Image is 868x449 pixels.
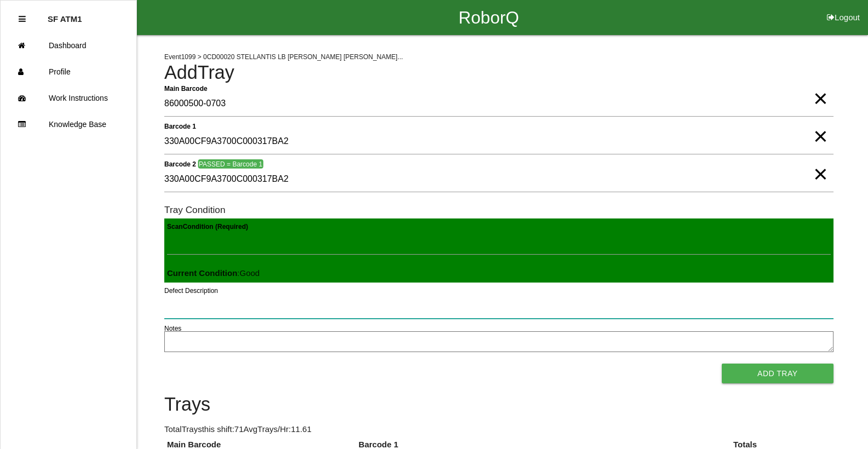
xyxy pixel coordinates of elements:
b: Scan Condition (Required) [167,223,248,231]
span: : Good [167,268,260,278]
span: Clear Input [813,152,827,174]
a: Dashboard [1,32,136,59]
span: Clear Input [813,114,827,136]
span: Clear Input [813,77,827,99]
span: Event 1099 > 0CD00020 STELLANTIS LB [PERSON_NAME] [PERSON_NAME]... [164,53,403,61]
h4: Trays [164,394,833,415]
label: Defect Description [164,286,218,296]
input: Required [164,91,833,117]
b: Barcode 2 [164,160,196,168]
button: Add Tray [722,364,833,383]
div: Close [19,6,26,32]
span: PASSED = Barcode 1 [198,159,263,169]
b: Main Barcode [164,84,208,92]
a: Knowledge Base [1,111,136,137]
h4: Add Tray [164,62,833,83]
b: Current Condition [167,268,237,278]
label: Notes [164,324,181,333]
h6: Tray Condition [164,205,833,215]
a: Work Instructions [1,85,136,111]
b: Barcode 1 [164,122,196,130]
p: Total Trays this shift: 71 Avg Trays /Hr: 11.61 [164,423,833,436]
p: SF ATM1 [48,6,82,24]
a: Profile [1,59,136,85]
